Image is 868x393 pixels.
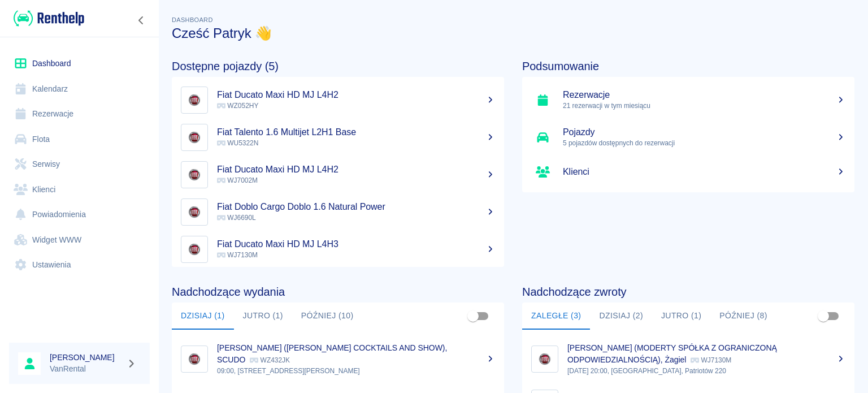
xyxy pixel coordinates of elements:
[522,59,854,73] h4: Podsumowanie
[563,166,845,178] h5: Klienci
[563,127,845,138] h5: Pojazdy
[172,59,504,73] h4: Dostępne pojazdy (5)
[217,201,495,213] h5: Fiat Doblo Cargo Doblo 1.6 Natural Power
[172,81,504,119] a: ImageFiat Ducato Maxi HD MJ L4H2 WZ052HY
[217,139,258,147] span: WU5322N
[9,101,150,127] a: Rezerwacje
[652,303,710,330] button: Jutro (1)
[217,176,258,184] span: WJ7002M
[172,303,234,330] button: Dzisiaj (1)
[691,356,731,364] p: WJ7130M
[172,119,504,156] a: ImageFiat Talento 1.6 Multijet L2H1 Base WU5322N
[563,138,845,148] p: 5 pojazdów dostępnych do rezerwacji
[292,303,363,330] button: Później (10)
[534,348,555,370] img: Image
[813,305,834,327] span: Pokaż przypisane tylko do mnie
[133,13,150,28] button: Zwiń nawigację
[563,101,845,111] p: 21 rezerwacji w tym miesiącu
[522,334,854,384] a: Image[PERSON_NAME] (MODERTY SPÓŁKA Z OGRANICZONĄ ODPOWIEDZIALNOŚCIĄ), Żagiel WJ7130M[DATE] 20:00,...
[217,366,495,376] p: 09:00, [STREET_ADDRESS][PERSON_NAME]
[184,164,205,185] img: Image
[522,285,854,299] h4: Nadchodzące zwroty
[14,9,84,28] img: Renthelp logo
[172,285,504,299] h4: Nadchodzące wydania
[184,348,205,370] img: Image
[50,352,122,363] h6: [PERSON_NAME]
[217,127,495,138] h5: Fiat Talento 1.6 Multijet L2H1 Base
[250,356,290,364] p: WZ432JK
[9,9,84,28] a: Renthelp logo
[522,303,590,330] button: Zaległe (3)
[9,76,150,102] a: Kalendarz
[567,366,845,376] p: [DATE] 20:00, [GEOGRAPHIC_DATA], Patriotów 220
[9,51,150,76] a: Dashboard
[567,343,777,364] p: [PERSON_NAME] (MODERTY SPÓŁKA Z OGRANICZONĄ ODPOWIEDZIALNOŚCIĄ), Żagiel
[9,152,150,177] a: Serwisy
[217,239,495,250] h5: Fiat Ducato Maxi HD MJ L4H3
[184,127,205,148] img: Image
[172,25,854,41] h3: Cześć Patryk 👋
[184,201,205,223] img: Image
[522,81,854,119] a: Rezerwacje21 rezerwacji w tym miesiącu
[9,177,150,202] a: Klienci
[563,89,845,101] h5: Rezerwacje
[172,156,504,193] a: ImageFiat Ducato Maxi HD MJ L4H2 WJ7002M
[9,202,150,227] a: Powiadomienia
[9,227,150,253] a: Widget WWW
[217,89,495,101] h5: Fiat Ducato Maxi HD MJ L4H2
[710,303,776,330] button: Później (8)
[234,303,292,330] button: Jutro (1)
[217,343,447,364] p: [PERSON_NAME] ([PERSON_NAME] COCKTAILS AND SHOW), SCUDO
[522,119,854,156] a: Pojazdy5 pojazdów dostępnych do rezerwacji
[9,252,150,278] a: Ustawienia
[172,334,504,384] a: Image[PERSON_NAME] ([PERSON_NAME] COCKTAILS AND SHOW), SCUDO WZ432JK09:00, [STREET_ADDRESS][PERSO...
[217,214,256,222] span: WJ6690L
[590,303,652,330] button: Dzisiaj (2)
[217,164,495,175] h5: Fiat Ducato Maxi HD MJ L4H2
[184,89,205,111] img: Image
[172,16,213,23] span: Dashboard
[522,156,854,188] a: Klienci
[217,251,258,259] span: WJ7130M
[462,305,484,327] span: Pokaż przypisane tylko do mnie
[172,193,504,231] a: ImageFiat Doblo Cargo Doblo 1.6 Natural Power WJ6690L
[217,102,258,110] span: WZ052HY
[184,239,205,260] img: Image
[172,231,504,268] a: ImageFiat Ducato Maxi HD MJ L4H3 WJ7130M
[50,363,122,375] p: VanRental
[9,127,150,152] a: Flota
